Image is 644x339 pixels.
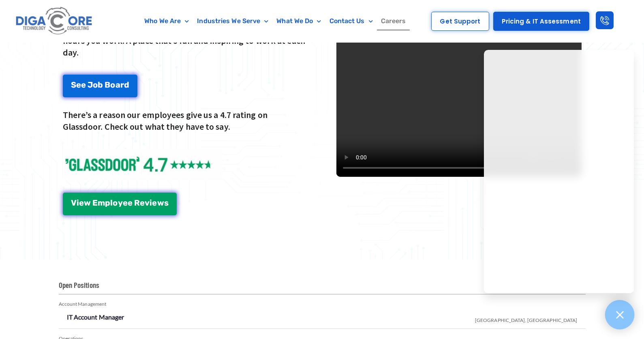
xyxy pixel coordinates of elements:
[128,199,133,207] span: e
[63,193,177,215] a: View Employee Reviews
[63,75,137,97] a: See Job Board
[105,81,110,89] span: B
[71,199,77,207] span: V
[63,109,308,132] p: There’s a reason our employees give us a 4.7 rating on Glassdoor. Check out what they have to say.
[118,199,123,207] span: y
[145,199,150,207] span: v
[493,12,589,31] a: Pricing & IT Assessment
[59,298,586,310] div: Account Management
[128,12,421,30] nav: Menu
[79,199,84,207] span: e
[150,199,152,207] span: i
[76,81,81,89] span: e
[14,4,95,38] img: Digacore logo 1
[113,199,118,207] span: o
[140,12,193,30] a: Who We Are
[98,81,103,89] span: b
[84,199,91,207] span: w
[110,81,115,89] span: o
[110,199,113,207] span: l
[152,199,157,207] span: e
[484,50,634,293] iframe: Chatgenie Messenger
[325,12,377,30] a: Contact Us
[105,199,110,207] span: p
[134,199,140,207] span: R
[71,81,76,89] span: S
[92,199,98,207] span: E
[164,199,169,207] span: s
[440,18,480,24] span: Get Support
[431,12,489,31] a: Get Support
[157,199,164,207] span: w
[124,81,129,89] span: d
[120,81,124,89] span: r
[140,199,145,207] span: e
[116,81,120,89] span: a
[93,81,98,89] span: o
[272,12,325,30] a: What We Do
[59,280,586,294] h2: Open Positions
[475,311,578,326] span: [GEOGRAPHIC_DATA], [GEOGRAPHIC_DATA]
[88,81,93,89] span: J
[193,12,272,30] a: Industries We Serve
[377,12,410,30] a: Careers
[502,18,581,24] span: Pricing & IT Assessment
[81,81,86,89] span: e
[63,149,222,181] img: Glassdoor Reviews
[123,199,128,207] span: e
[98,199,105,207] span: m
[77,199,79,207] span: i
[67,313,124,321] a: IT Account Manager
